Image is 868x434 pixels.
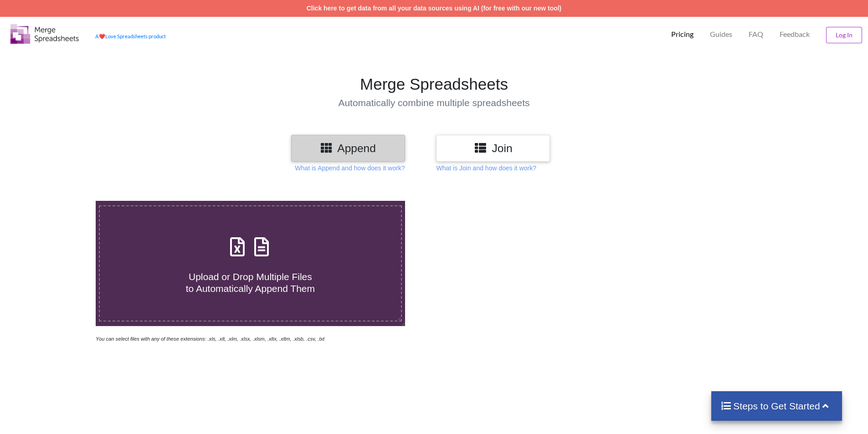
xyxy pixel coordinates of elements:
p: What is Join and how does it work? [436,163,536,173]
span: Upload or Drop Multiple Files to Automatically Append Them [186,271,315,293]
p: What is Append and how does it work? [295,163,405,173]
a: AheartLove Spreadsheets product [95,33,166,39]
i: You can select files with any of these extensions: .xls, .xlt, .xlm, .xlsx, .xlsm, .xltx, .xltm, ... [96,336,324,342]
img: Logo.png [10,24,79,44]
p: Guides [710,30,732,39]
h3: Join [443,142,543,155]
h3: Append [298,142,398,155]
p: FAQ [749,30,763,39]
h4: Steps to Get Started [720,400,833,412]
button: Log In [826,27,862,43]
span: Feedback [780,31,810,38]
p: Pricing [671,30,693,39]
span: heart [99,33,105,39]
a: Click here to get data from all your data sources using AI (for free with our new tool) [307,5,562,12]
